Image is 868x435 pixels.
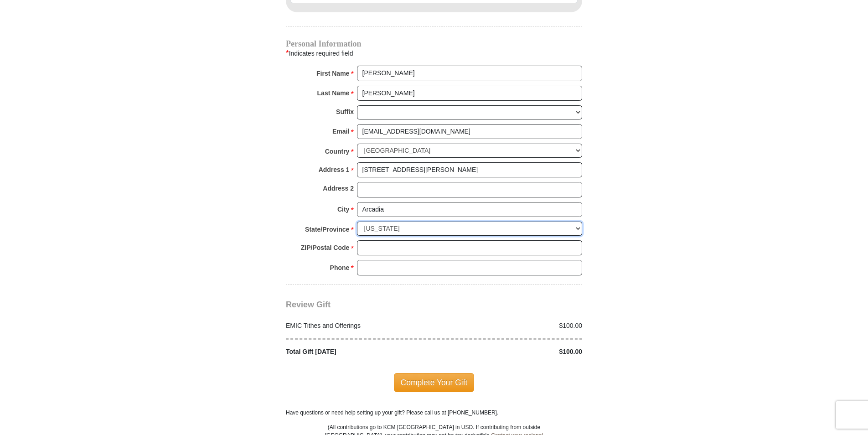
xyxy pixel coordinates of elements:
[286,47,582,59] div: Indicates required field
[394,373,475,392] span: Complete Your Gift
[281,347,434,357] div: Total Gift [DATE]
[434,321,587,331] div: $100.00
[319,163,350,176] strong: Address 1
[316,67,349,80] strong: First Name
[332,125,349,138] strong: Email
[301,241,350,254] strong: ZIP/Postal Code
[286,409,582,417] p: Have questions or need help setting up your gift? Please call us at [PHONE_NUMBER].
[317,87,350,99] strong: Last Name
[323,182,354,195] strong: Address 2
[325,145,350,158] strong: Country
[286,300,331,309] span: Review Gift
[336,105,354,118] strong: Suffix
[281,321,434,331] div: EMIC Tithes and Offerings
[286,40,582,47] h4: Personal Information
[337,203,349,216] strong: City
[305,223,349,236] strong: State/Province
[434,347,587,357] div: $100.00
[330,261,350,274] strong: Phone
